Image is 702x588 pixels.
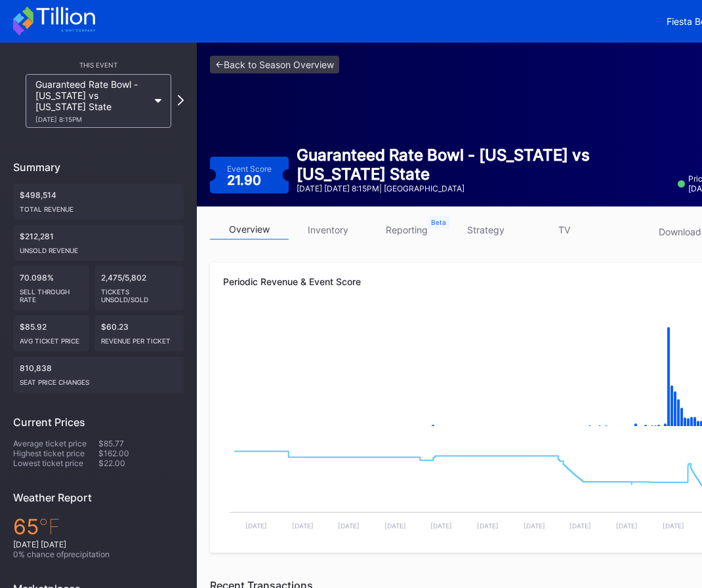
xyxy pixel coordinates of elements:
[227,164,272,174] div: Event Score
[227,174,264,187] div: 21.90
[13,458,98,468] div: Lowest ticket price
[210,220,289,240] a: overview
[446,220,525,240] a: strategy
[98,439,184,448] div: $85.77
[13,448,98,458] div: Highest ticket price
[297,184,670,193] div: [DATE] [DATE] 8:15PM | [GEOGRAPHIC_DATA]
[13,161,184,174] div: Summary
[35,115,148,123] div: [DATE] 8:15PM
[20,373,177,386] div: seat price changes
[430,522,452,530] text: [DATE]
[525,220,604,240] a: TV
[20,332,83,345] div: Avg ticket price
[39,514,60,539] span: ℉
[20,283,83,304] div: Sell Through Rate
[98,458,184,468] div: $22.00
[101,332,177,345] div: Revenue per ticket
[297,146,670,184] div: Guaranteed Rate Bowl - [US_STATE] vs [US_STATE] State
[94,315,184,351] div: $60.23
[210,56,339,73] a: <-Back to Season Overview
[13,184,184,220] div: $498,514
[477,522,499,530] text: [DATE]
[20,200,177,213] div: Total Revenue
[663,522,684,530] text: [DATE]
[338,522,360,530] text: [DATE]
[13,439,98,448] div: Average ticket price
[13,514,184,539] div: 65
[13,357,184,393] div: 810,838
[13,225,184,261] div: $212,281
[13,549,184,559] div: 0 % chance of precipitation
[384,522,406,530] text: [DATE]
[245,522,267,530] text: [DATE]
[20,241,177,254] div: Unsold Revenue
[367,220,446,240] a: reporting
[616,522,638,530] text: [DATE]
[524,522,545,530] text: [DATE]
[13,315,89,351] div: $85.92
[94,266,184,310] div: 2,475/5,802
[569,522,591,530] text: [DATE]
[98,448,184,458] div: $162.00
[101,283,177,304] div: Tickets Unsold/Sold
[13,491,184,504] div: Weather Report
[13,266,89,310] div: 70.098%
[289,220,367,240] a: inventory
[35,79,148,123] div: Guaranteed Rate Bowl - [US_STATE] vs [US_STATE] State
[13,539,184,549] div: [DATE] [DATE]
[292,522,314,530] text: [DATE]
[13,416,184,429] div: Current Prices
[13,61,184,69] div: This Event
